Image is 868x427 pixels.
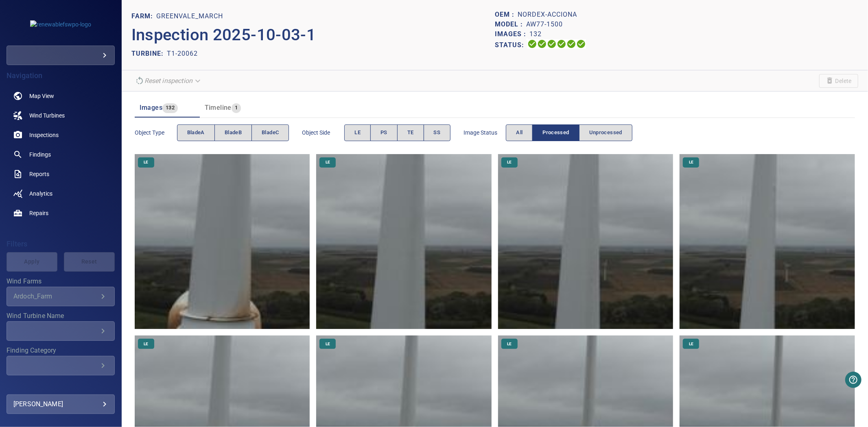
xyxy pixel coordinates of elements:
p: Status: [495,39,527,51]
a: findings noActive [7,145,115,164]
svg: Selecting 100% [547,39,557,49]
svg: Data Formatted 100% [537,39,547,49]
a: inspections noActive [7,125,115,145]
span: LE [354,128,361,137]
div: [PERSON_NAME] [13,398,108,411]
button: PS [370,124,398,141]
p: T1-20062 [167,49,198,59]
span: Reports [29,170,49,178]
a: map noActive [7,86,115,106]
svg: Uploading 100% [527,39,537,49]
div: Wind Turbine Name [7,321,115,341]
button: bladeA [177,124,215,141]
div: Unable to reset the inspection due to its current status [131,74,206,88]
span: Wind Turbines [29,111,65,120]
span: SS [434,128,441,137]
span: LE [139,341,153,347]
p: Inspection 2025-10-03-1 [131,23,495,47]
label: Wind Farms [7,278,115,285]
span: LE [139,159,153,165]
p: Images : [495,29,529,39]
button: TE [397,124,424,141]
button: Processed [532,124,579,141]
span: LE [502,159,516,165]
span: Repairs [29,209,48,217]
span: LE [321,341,335,347]
span: Inspections [29,131,59,139]
span: Map View [29,92,54,100]
label: Wind Turbine Name [7,313,115,319]
span: Image Status [464,129,506,137]
p: Greenvale_March [156,11,223,21]
span: bladeB [225,128,242,137]
label: Finding Category [7,347,115,354]
span: 132 [162,103,178,113]
p: TURBINE: [131,49,167,59]
span: TE [407,128,414,137]
div: objectType [177,124,289,141]
button: LE [344,124,371,141]
img: renewablefswpo-logo [30,20,91,28]
a: repairs noActive [7,203,115,223]
span: LE [502,341,516,347]
span: LE [684,159,698,165]
div: Wind Farms [7,287,115,306]
span: Findings [29,150,51,159]
span: LE [684,341,698,347]
p: AW77-1500 [526,20,563,29]
span: Object Side [302,129,344,137]
button: Unprocessed [579,124,632,141]
a: analytics noActive [7,184,115,203]
span: Unprocessed [589,128,622,137]
div: renewablefswpo [7,46,115,65]
svg: Classification 100% [576,39,586,49]
span: Processed [542,128,569,137]
span: 1 [232,103,241,113]
h4: Filters [7,240,115,248]
h4: Navigation [7,72,115,80]
div: Finding Category [7,356,115,375]
p: Model : [495,20,526,29]
span: LE [321,159,335,165]
button: SS [424,124,451,141]
a: reports noActive [7,164,115,184]
span: PS [380,128,387,137]
span: bladeC [262,128,279,137]
button: bladeB [214,124,252,141]
svg: ML Processing 100% [557,39,566,49]
span: bladeA [187,128,205,137]
button: All [506,124,533,141]
a: windturbines noActive [7,106,115,125]
em: Reset inspection [144,77,192,85]
span: Analytics [29,190,52,198]
svg: Matching 100% [566,39,576,49]
span: Timeline [205,104,232,111]
p: OEM : [495,10,518,20]
div: imageStatus [506,124,632,141]
div: objectSide [344,124,450,141]
p: Nordex-Acciona [518,10,577,20]
span: Unable to delete the inspection due to its current status [819,74,858,88]
div: Reset inspection [131,74,206,88]
p: FARM: [131,11,156,21]
div: Ardoch_Farm [13,292,98,300]
span: Object type [135,129,177,137]
button: bladeC [251,124,289,141]
span: Images [140,104,162,111]
p: 132 [529,29,542,39]
span: All [516,128,523,137]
